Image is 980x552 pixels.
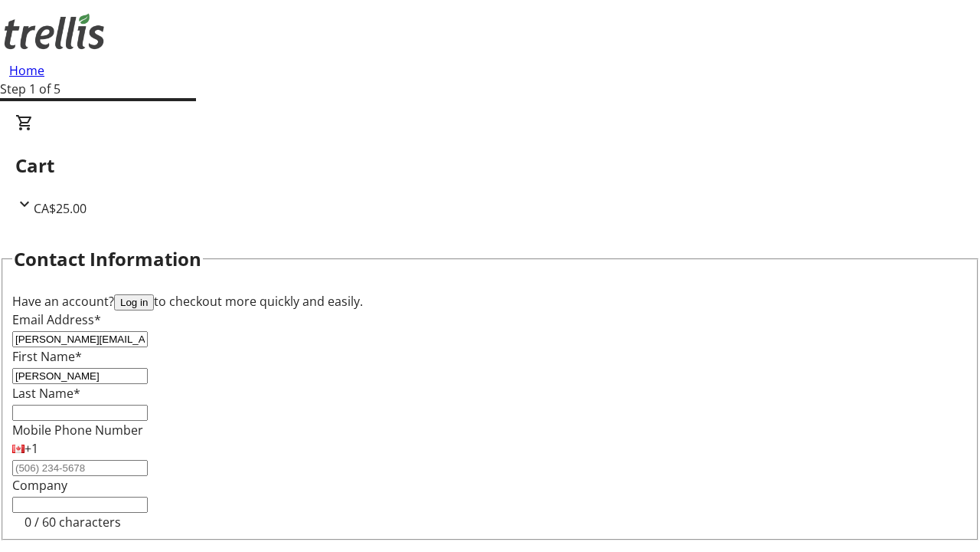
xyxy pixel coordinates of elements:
label: Last Name* [12,385,80,402]
label: Company [12,477,67,494]
span: CA$25.00 [34,200,87,217]
tr-character-limit: 0 / 60 characters [24,514,121,531]
button: Log in [114,294,154,310]
label: First Name* [12,348,82,365]
div: Have an account? to checkout more quickly and easily. [12,292,968,310]
label: Email Address* [12,311,101,328]
input: (506) 234-5678 [12,460,148,476]
div: CartCA$25.00 [15,113,965,218]
label: Mobile Phone Number [12,422,143,439]
h2: Contact Information [14,245,201,273]
h2: Cart [15,152,965,179]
